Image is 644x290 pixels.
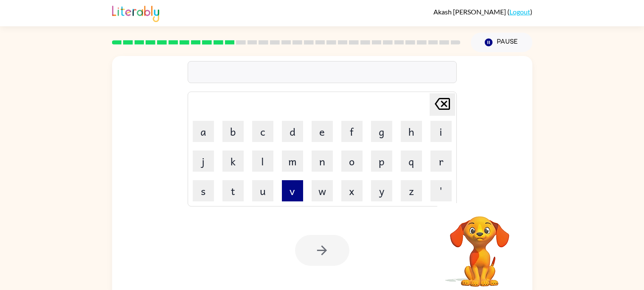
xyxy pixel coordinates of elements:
[252,151,273,172] button: l
[401,121,422,142] button: h
[371,180,392,201] button: y
[193,121,214,142] button: a
[433,8,507,16] span: Akash [PERSON_NAME]
[341,180,363,201] button: x
[222,180,244,201] button: t
[252,121,273,142] button: c
[371,151,392,172] button: p
[430,180,452,201] button: '
[430,121,452,142] button: i
[471,33,532,52] button: Pause
[282,121,303,142] button: d
[282,151,303,172] button: m
[252,180,273,201] button: u
[312,151,333,172] button: n
[509,8,530,16] a: Logout
[312,180,333,201] button: w
[341,121,363,142] button: f
[222,121,244,142] button: b
[222,151,244,172] button: k
[112,3,159,22] img: Literably
[193,180,214,201] button: s
[341,151,363,172] button: o
[282,180,303,201] button: v
[193,151,214,172] button: j
[430,151,452,172] button: r
[371,121,392,142] button: g
[312,121,333,142] button: e
[401,151,422,172] button: q
[401,180,422,201] button: z
[433,8,532,16] div: ( )
[437,203,522,288] video: Your browser must support playing .mp4 files to use Literably. Please try using another browser.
